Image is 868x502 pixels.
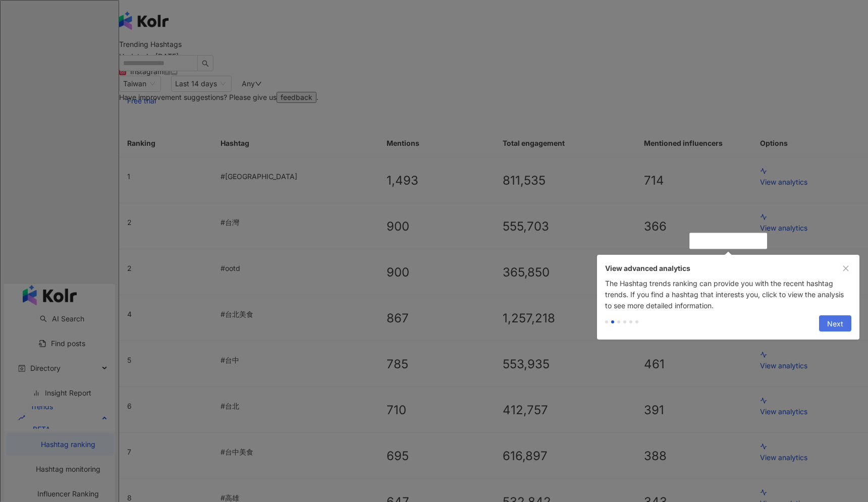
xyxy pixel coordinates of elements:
[819,315,851,331] button: Next
[597,278,859,311] div: The Hashtag trends ranking can provide you with the recent hashtag trends. If you find a hashtag ...
[827,316,843,332] span: Next
[605,263,851,274] div: View advanced analytics
[840,263,851,274] button: close
[842,265,849,272] span: close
